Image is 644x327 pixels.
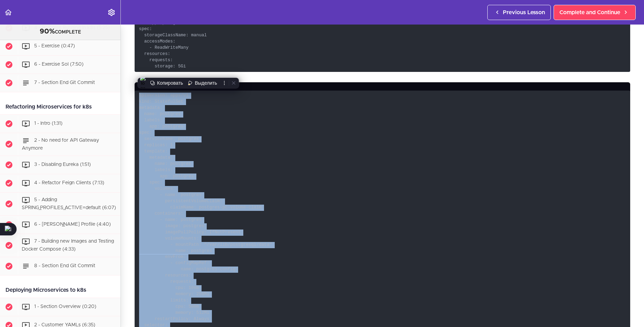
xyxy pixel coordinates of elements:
[559,8,620,17] span: Complete and Continue
[34,222,111,227] span: 6 - [PERSON_NAME] Profile (4:40)
[34,80,95,85] span: 7 - Section End Git Commit
[9,27,112,36] div: COMPLETE
[34,304,96,309] span: 1 - Section Overview (0:20)
[34,181,104,186] span: 4 - Refactor Feign Clients (7:13)
[503,8,545,17] span: Previous Lesson
[34,44,75,48] span: 5 - Exercise (0:47)
[34,263,95,268] span: 8 - Section End Git Commit
[34,62,84,67] span: 6 - Exercise Sol (7:50)
[107,8,116,17] svg: Settings Menu
[34,121,62,126] span: 1 - Intro (1:31)
[34,162,91,167] span: 3 - Disabling Eureka (1:51)
[487,5,551,20] a: Previous Lesson
[4,8,12,17] svg: Back to course curriculum
[554,5,636,20] a: Complete and Continue
[22,239,114,252] span: 7 - Building new Images and Testing Docker Compose (4:33)
[40,28,55,35] span: 90%
[135,82,630,92] div: text
[22,138,99,151] span: 2 - No need for API Gateway Anymore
